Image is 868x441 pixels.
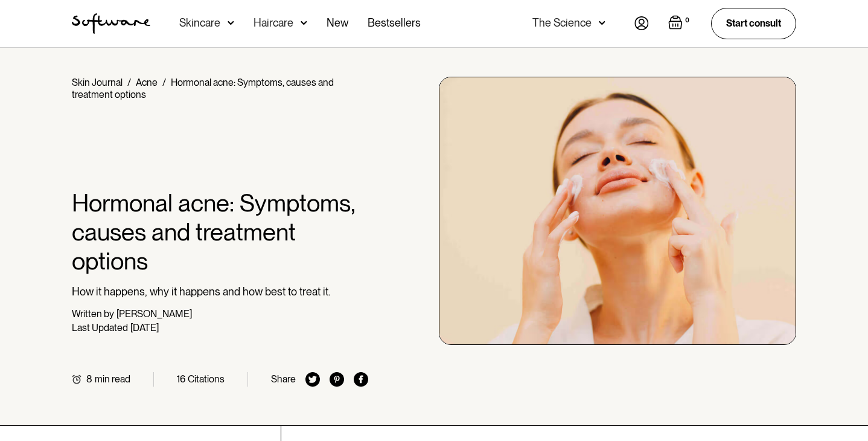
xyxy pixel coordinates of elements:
a: Start consult [711,8,796,39]
div: [PERSON_NAME] [116,308,192,320]
img: twitter icon [305,372,320,387]
div: / [162,77,166,88]
img: pinterest icon [330,372,344,387]
div: Last Updated [72,322,128,333]
div: Share [271,373,296,385]
img: Software Logo [72,13,150,34]
img: facebook icon [354,372,368,387]
img: arrow down [228,17,234,29]
div: [DATE] [130,322,159,333]
a: Acne [136,77,158,88]
div: 8 [86,373,92,385]
h1: Hormonal acne: Symptoms, causes and treatment options [72,188,368,275]
div: Hormonal acne: Symptoms, causes and treatment options [72,77,334,100]
div: 0 [683,15,692,26]
div: 16 [177,373,185,385]
div: Written by [72,308,114,320]
a: Open empty cart [668,15,692,32]
div: The Science [532,17,592,29]
img: arrow down [599,17,605,29]
div: Haircare [254,17,293,29]
p: How it happens, why it happens and how best to treat it. [72,285,368,298]
div: Citations [188,373,225,385]
div: min read [95,373,130,385]
a: Skin Journal [72,77,123,88]
div: Skincare [179,17,220,29]
img: arrow down [301,17,307,29]
a: home [72,13,150,34]
div: / [127,77,131,88]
